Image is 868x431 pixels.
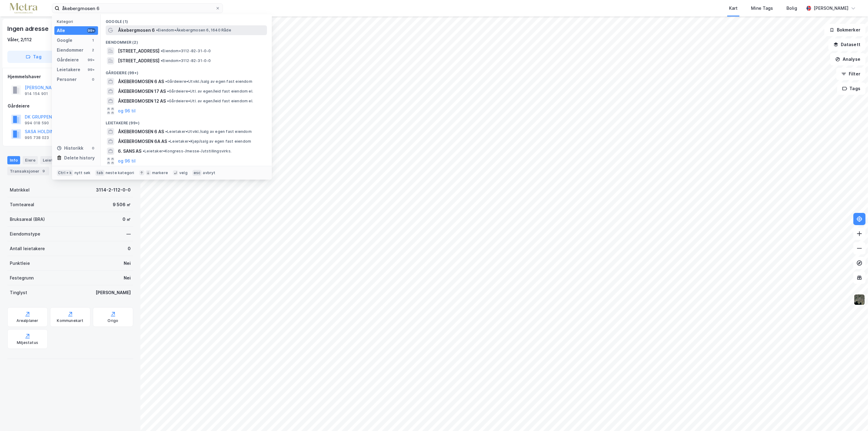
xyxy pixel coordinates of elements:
div: [PERSON_NAME] [814,5,848,12]
span: Leietaker • Kongress-/messe-/utstillingsvirks. [143,149,232,154]
div: Eiendommer [57,46,83,54]
div: Kart [729,5,738,12]
div: 914 154 901 [25,91,48,96]
div: Leietakere [40,156,67,164]
span: • [161,49,162,53]
div: Nei [124,274,131,282]
span: • [165,79,167,84]
span: Eiendom • 3112-82-31-0-0 [161,49,211,53]
div: Google [57,37,72,44]
span: ÅKEBERGMOSEN 6 AS [118,78,164,85]
div: 0 [91,77,96,82]
div: [PERSON_NAME] [96,289,131,296]
div: 2 [91,48,96,53]
div: Punktleie [10,260,30,267]
div: 1 [91,38,96,43]
div: Gårdeiere (99+) [101,66,272,77]
div: 3114-2-112-0-0 [96,186,131,194]
div: avbryt [203,170,215,175]
div: 99+ [87,57,96,62]
div: Mine Tags [751,5,773,12]
div: esc [192,170,202,176]
span: 6. SANS AS [118,148,141,155]
div: Nei [124,260,131,267]
div: Arealplaner [16,318,38,323]
span: Eiendom • 3112-82-31-0-0 [161,58,211,63]
div: neste kategori [106,170,134,175]
div: Eiendomstype [10,230,40,238]
div: Kategori [57,19,98,24]
span: • [167,99,169,103]
div: 9 [41,168,47,174]
span: • [156,28,158,32]
div: Gårdeiere [8,102,133,110]
div: Info [7,156,20,164]
span: • [143,149,144,153]
span: Leietaker • Kjøp/salg av egen fast eiendom [168,139,251,144]
button: Analyse [830,53,866,65]
div: Kontrollprogram for chat [837,402,868,431]
span: ÅKEBERGMOSEN 12 AS [118,97,166,105]
span: Gårdeiere • Utl. av egen/leid fast eiendom el. [167,99,253,104]
span: • [161,58,162,63]
span: [STREET_ADDRESS] [118,57,159,64]
div: Kommunekart [57,318,83,323]
div: Alle [57,27,65,34]
div: Antall leietakere [10,245,45,252]
div: Leietakere (99+) [101,116,272,127]
span: Gårdeiere • Utvikl./salg av egen fast eiendom [165,79,252,84]
img: 9k= [854,294,865,305]
img: metra-logo.256734c3b2bbffee19d4.png [10,3,37,14]
div: Google (1) [101,14,272,25]
span: • [165,129,167,134]
span: ÅKEBERGMOSEN 17 AS [118,88,166,95]
div: 0 ㎡ [122,216,131,223]
span: [STREET_ADDRESS] [118,47,159,55]
div: Våler, 2/112 [7,36,32,43]
div: tab [95,170,104,176]
div: nytt søk [75,170,91,175]
div: Bruksareal (BRA) [10,216,45,223]
button: Tag [7,51,60,63]
div: Miljøstatus [17,340,38,345]
button: Bokmerker [824,24,866,36]
div: Ctrl + k [57,170,73,176]
div: 0 [128,245,131,252]
div: 99+ [87,67,96,72]
div: Ingen adresse [7,24,49,34]
button: og 96 til [118,107,136,115]
div: Delete history [64,154,95,162]
span: Leietaker • Utvikl./salg av egen fast eiendom [165,129,252,134]
span: Åkebergmosen 6 [118,27,155,34]
iframe: Chat Widget [837,402,868,431]
span: • [167,89,169,93]
span: ÅKEBERGMOSEN 6 AS [118,128,164,135]
div: Hjemmelshaver [8,73,133,80]
div: markere [152,170,168,175]
div: Festegrunn [10,274,34,282]
div: Gårdeiere [57,56,79,64]
div: Eiere [23,156,38,164]
div: Personer [57,76,77,83]
span: Eiendom • Åkebergmosen 6, 1640 Råde [156,28,231,33]
div: Tomteareal [10,201,34,208]
span: ÅKEBERGMOSEN 6A AS [118,138,167,145]
div: 9 506 ㎡ [113,201,131,208]
div: Transaksjoner [7,167,49,175]
button: og 96 til [118,157,136,165]
div: Bolig [786,5,797,12]
div: Origo [108,318,119,323]
div: velg [179,170,188,175]
div: Tinglyst [10,289,27,296]
div: — [126,230,131,238]
div: Eiendommer (2) [101,35,272,46]
div: 995 738 023 [25,135,49,140]
button: Datasett [828,38,866,51]
div: Matrikkel [10,186,30,194]
div: Leietakere [57,66,80,73]
div: Historikk [57,144,83,152]
div: 99+ [87,28,96,33]
span: Gårdeiere • Utl. av egen/leid fast eiendom el. [167,89,253,94]
span: • [168,139,170,144]
div: 994 018 590 [25,121,49,126]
